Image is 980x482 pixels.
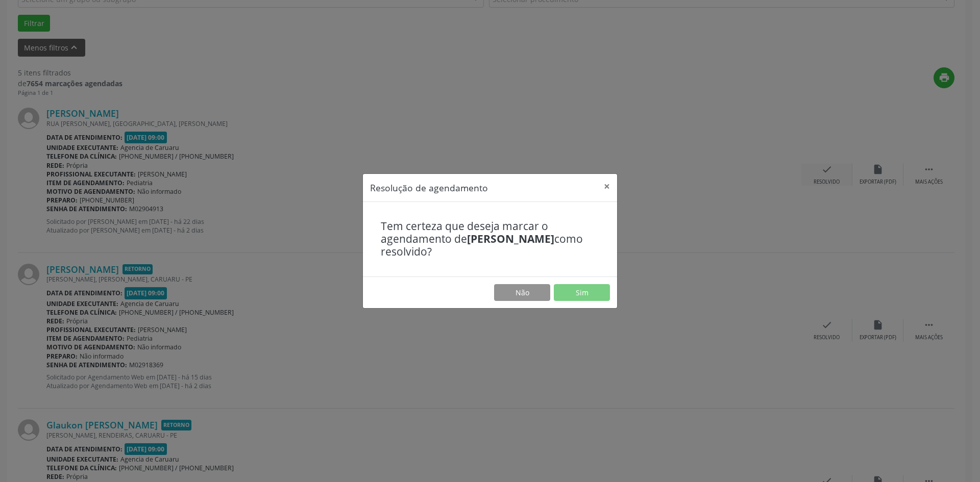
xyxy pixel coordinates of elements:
h5: Resolução de agendamento [370,181,488,194]
h4: Tem certeza que deseja marcar o agendamento de como resolvido? [381,220,599,259]
button: Não [494,284,550,301]
button: Sim [554,284,610,301]
button: Close [597,174,617,199]
b: [PERSON_NAME] [467,232,554,246]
